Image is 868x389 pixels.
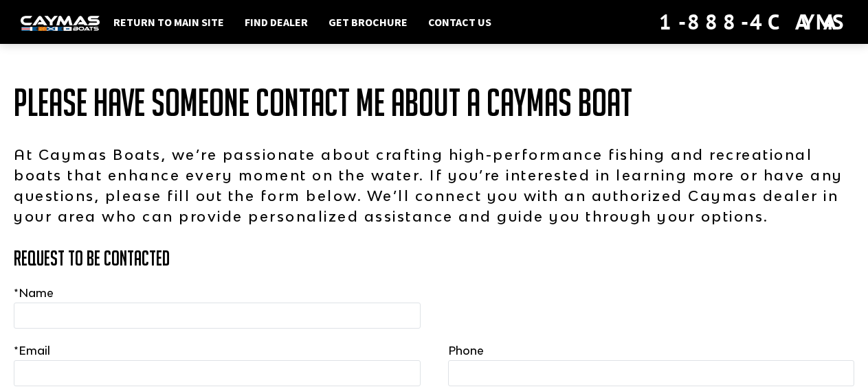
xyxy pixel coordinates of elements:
[448,342,484,359] label: Phone
[238,13,315,31] a: Find Dealer
[21,16,100,30] img: white-logo-c9c8dbefe5ff5ceceb0f0178aa75bf4bb51f6bca0971e226c86eb53dfe498488.png
[14,247,854,270] h3: Request to Be Contacted
[14,342,50,359] label: Email
[421,13,498,31] a: Contact Us
[659,7,847,37] div: 1-888-4CAYMAS
[14,285,54,301] label: Name
[322,13,414,31] a: Get Brochure
[14,82,854,123] h1: Please have someone contact me about a Caymas Boat
[14,144,854,226] p: At Caymas Boats, we’re passionate about crafting high-performance fishing and recreational boats ...
[107,13,231,31] a: Return to main site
